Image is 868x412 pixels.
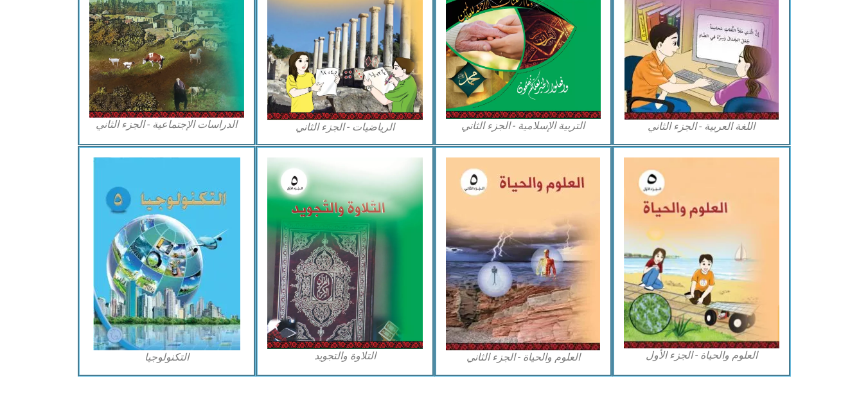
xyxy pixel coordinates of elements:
[267,349,423,363] figcaption: التلاوة والتجويد
[446,350,601,364] figcaption: العلوم والحياة - الجزء الثاني
[89,350,245,364] figcaption: التكنولوجيا
[267,120,423,134] figcaption: الرياضيات - الجزء الثاني
[624,348,779,363] figcaption: العلوم والحياة - الجزء الأول
[89,118,245,132] figcaption: الدراسات الإجتماعية - الجزء الثاني
[446,119,601,133] figcaption: التربية الإسلامية - الجزء الثاني
[624,120,779,134] figcaption: اللغة العربية - الجزء الثاني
